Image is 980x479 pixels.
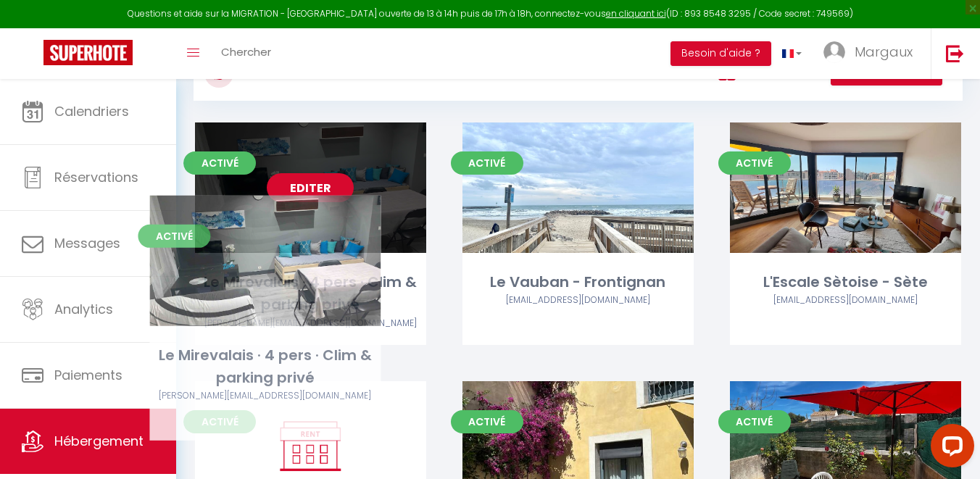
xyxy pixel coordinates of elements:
a: Editer [534,173,621,202]
span: Analytics [54,300,113,318]
img: logout [946,44,964,62]
a: Editer [802,432,889,461]
span: Hébergement [54,432,144,450]
div: L'Escale Sètoise - Sète [730,271,961,293]
a: Vue par Groupe [786,59,804,83]
span: Paiements [54,366,122,384]
a: Chercher [210,28,282,79]
span: Margaux [855,43,913,61]
span: Messages [54,234,120,252]
a: Vue en Box [718,59,736,83]
button: Besoin d'aide ? [670,41,771,66]
span: Activé [183,410,256,433]
img: ... [823,41,845,63]
span: Activé [451,151,523,175]
div: Airbnb [195,317,426,330]
a: en cliquant ici [606,7,666,20]
a: Editer [267,173,354,202]
span: Activé [718,151,791,175]
a: Editer [534,432,621,461]
div: Le Mirevalais · 4 pers · Clim & parking privé [195,271,426,317]
img: Super Booking [43,40,133,65]
div: Airbnb [730,293,961,307]
a: Vue en Liste [752,59,770,83]
div: Airbnb [462,293,694,307]
span: Activé [451,410,523,433]
a: ... Margaux [813,28,931,79]
div: Le Vauban - Frontignan [462,271,694,293]
iframe: LiveChat chat widget [919,418,980,479]
span: Activé [718,410,791,433]
span: Réservations [54,168,138,186]
span: Calendriers [54,102,129,120]
span: Chercher [221,44,271,59]
a: Editer [267,432,354,461]
span: Activé [183,151,256,175]
a: Editer [802,173,889,202]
